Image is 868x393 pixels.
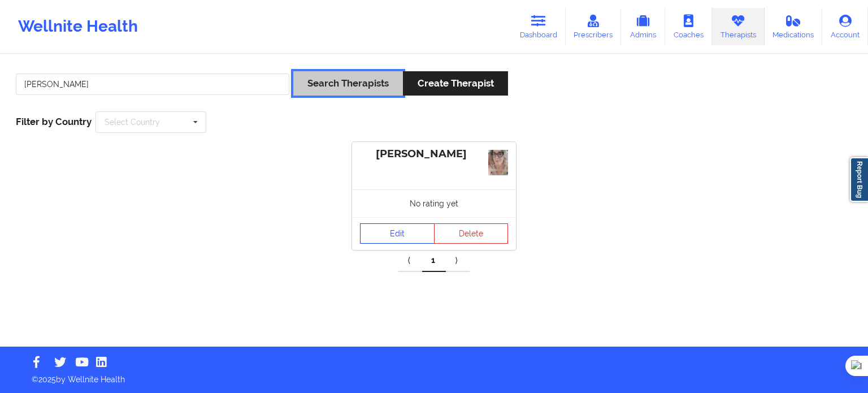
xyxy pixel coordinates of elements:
[105,118,160,126] div: Select Country
[822,8,868,45] a: Account
[765,8,823,45] a: Medications
[293,71,403,96] button: Search Therapists
[621,8,665,45] a: Admins
[16,74,289,95] input: Search Keywords
[422,249,446,272] a: 1
[360,223,435,244] a: Edit
[446,249,470,272] a: Next item
[403,71,507,96] button: Create Therapist
[16,116,92,127] span: Filter by Country
[360,148,508,161] div: [PERSON_NAME]
[566,8,622,45] a: Prescribers
[24,366,844,385] p: © 2025 by Wellnite Health
[850,157,868,202] a: Report Bug
[434,223,509,244] button: Delete
[665,8,712,45] a: Coaches
[488,150,508,175] img: 1be426bf-3d54-49e3-b8b2-c1b40fad27c61000000430.jpg
[712,8,765,45] a: Therapists
[398,249,470,272] div: Pagination Navigation
[352,189,516,217] div: No rating yet
[511,8,566,45] a: Dashboard
[398,249,422,272] a: Previous item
